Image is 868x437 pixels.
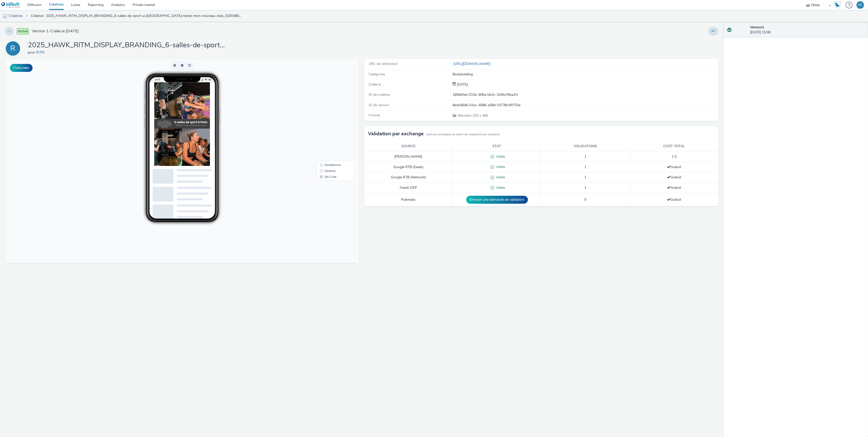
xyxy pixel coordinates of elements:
td: Pubmatic [364,193,453,206]
div: 185bbfed-013e-466a-bb3c-1b9bcf5ba1fc [453,92,718,97]
span: URL de redirection [369,61,398,66]
h3: Validation par exchange [368,130,424,138]
span: Valide [494,185,505,190]
a: Hawk Academy [834,1,843,9]
li: QR Code [313,115,348,121]
img: Advertisement preview [149,23,205,107]
span: Valide [494,154,505,159]
button: Fullscreen [10,64,33,72]
span: Gratuit [667,185,681,190]
div: Bodybuilding [453,72,718,77]
div: Création 07 janvier 2025, 15:08 [456,82,468,87]
span: Version 1 - Créée le [DATE] [32,28,79,34]
span: pour [28,50,36,55]
strong: Version 1 [750,25,764,30]
span: 0 [585,197,587,202]
a: R [5,46,23,51]
span: [DATE] [456,82,468,87]
th: Coût total [630,141,718,151]
span: Catégories [369,72,385,77]
th: Source [364,141,453,151]
span: 18:06 [150,19,155,22]
span: 1 [585,165,587,169]
li: Desktop [313,109,348,115]
a: Créative : 2025_HAWK_RITM_DISPLAY_BRANDING_6-salles-de-sport-a-[GEOGRAPHIC_DATA]-tester-mon-nouve... [28,10,245,22]
span: 320 x 480 [458,113,488,118]
span: 1 $ [672,154,677,159]
td: Hawk DSP [364,183,453,193]
td: Google RTB (Network) [364,172,453,183]
span: Gratuit [667,197,681,202]
a: [URL][DOMAIN_NAME] [453,61,492,66]
img: Hawk Academy [834,1,841,9]
h1: 2025_HAWK_RITM_DISPLAY_BRANDING_6-salles-de-sport-a-[GEOGRAPHIC_DATA]-tester-mon-nouveau-club_320... [28,41,227,50]
button: Envoyer une demande de validation [466,196,528,204]
span: Desktop [319,110,331,113]
span: ID de créative [369,92,390,97]
span: 1 [585,185,587,190]
div: [DATE] 15:08 [750,25,864,35]
span: 1 [585,154,587,159]
td: [PERSON_NAME] [364,151,453,162]
span: Valide [494,175,505,180]
span: Activé [17,28,29,35]
div: NC [858,1,863,9]
span: Smartphone [319,104,336,107]
span: Bannière [458,113,472,118]
span: Gratuit [667,165,681,169]
li: Smartphone [313,103,348,109]
a: RITM [36,50,47,55]
td: Google RTB (Deals) [364,162,453,172]
th: Validations [541,141,630,151]
span: 1 [585,175,587,180]
span: Créée le [369,82,381,87]
span: Gratuit [667,175,681,180]
span: Format [369,113,380,118]
small: Seuls les exchanges de cette liste requièrent une validation [426,133,500,137]
th: Etat [453,141,541,151]
span: ID de version [369,103,389,107]
div: 8edc66d6-01ec-4086-a58d-03736c90753e [453,103,718,108]
img: mobile [2,14,7,19]
img: undefined Logo [1,2,20,8]
span: QR Code [319,116,331,119]
span: Valide [494,164,505,169]
div: R [10,42,16,55]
